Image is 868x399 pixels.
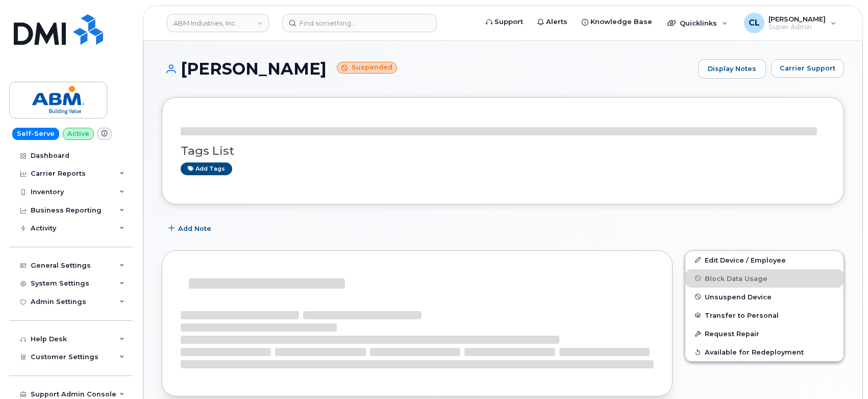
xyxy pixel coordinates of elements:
[181,145,825,157] h3: Tags List
[337,62,397,74] small: Suspended
[162,60,693,78] h1: [PERSON_NAME]
[685,343,844,361] button: Available for Redeployment
[685,269,844,288] button: Block Data Usage
[685,288,844,306] button: Unsuspend Device
[685,251,844,269] a: Edit Device / Employee
[780,63,835,73] span: Carrier Support
[685,324,844,343] button: Request Repair
[685,306,844,324] button: Transfer to Personal
[705,293,772,300] span: Unsuspend Device
[181,162,232,175] a: Add tags
[162,220,220,238] button: Add Note
[178,224,211,233] span: Add Note
[705,348,804,356] span: Available for Redeployment
[698,59,766,79] a: Display Notes
[771,59,844,78] button: Carrier Support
